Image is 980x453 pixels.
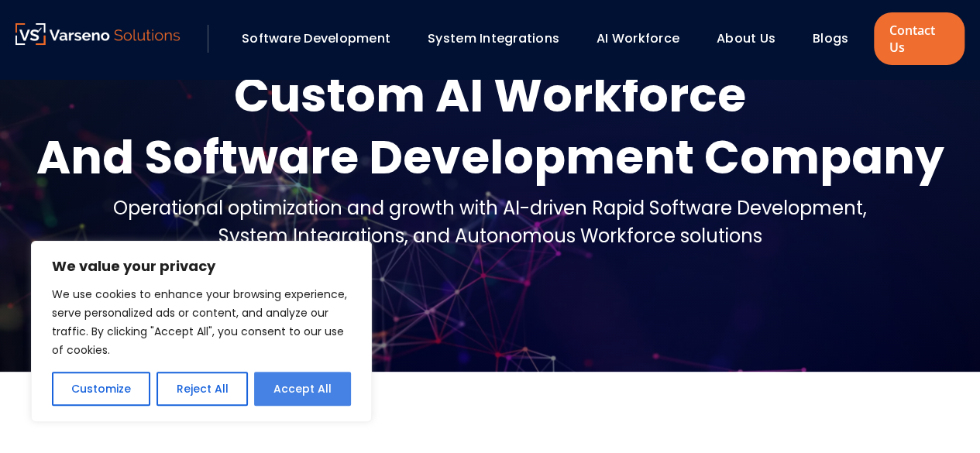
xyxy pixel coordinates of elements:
[874,12,965,65] a: Contact Us
[52,285,351,359] p: We use cookies to enhance your browsing experience, serve personalized ads or content, and analyz...
[589,26,701,52] div: AI Workforce
[597,29,679,47] a: AI Workforce
[36,126,944,188] div: And Software Development Company
[52,372,150,406] button: Customize
[234,26,412,52] div: Software Development
[52,257,351,276] p: We value your privacy
[113,222,867,250] div: System Integrations, and Autonomous Workforce solutions
[15,23,180,54] a: Varseno Solutions – Product Engineering & IT Services
[813,29,848,47] a: Blogs
[709,26,797,52] div: About Us
[36,64,944,126] div: Custom AI Workforce
[805,26,870,52] div: Blogs
[254,372,351,406] button: Accept All
[15,23,180,45] img: Varseno Solutions – Product Engineering & IT Services
[428,29,559,47] a: System Integrations
[420,26,581,52] div: System Integrations
[242,29,390,47] a: Software Development
[156,372,247,406] button: Reject All
[113,194,867,222] div: Operational optimization and growth with AI-driven Rapid Software Development,
[717,29,775,47] a: About Us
